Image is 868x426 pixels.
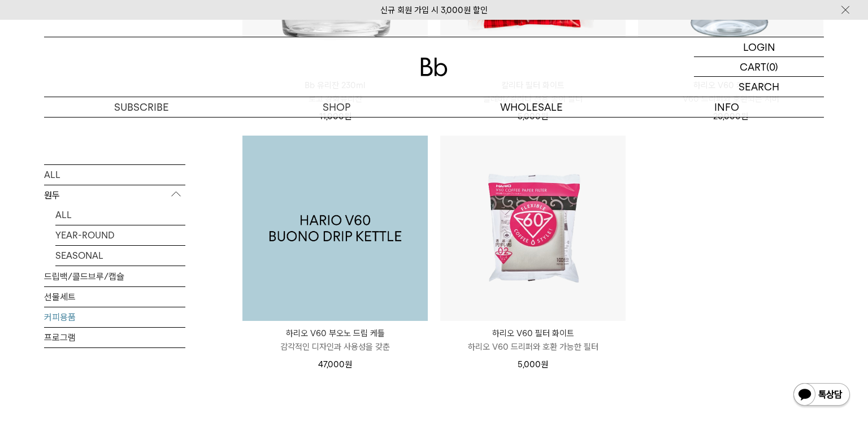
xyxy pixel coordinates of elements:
span: 5,000 [518,111,548,121]
a: SHOP [239,97,434,117]
a: 선물세트 [44,286,185,306]
p: 하리오 V60 부오노 드립 케틀 [242,327,428,340]
p: WHOLESALE [434,97,629,117]
span: 원 [345,359,352,370]
p: INFO [629,97,824,117]
img: 하리오 V60 필터 화이트 [440,136,626,321]
a: 신규 회원 가입 시 3,000원 할인 [380,5,488,15]
p: CART [740,57,766,76]
img: 로고 [420,58,448,76]
a: YEAR-ROUND [55,225,185,245]
a: 드립백/콜드브루/캡슐 [44,266,185,286]
span: 11,000 [319,111,351,121]
a: 프로그램 [44,327,185,347]
p: (0) [766,57,778,76]
span: 47,000 [318,359,352,370]
p: 감각적인 디자인과 사용성을 갖춘 [242,340,428,354]
a: 하리오 V60 부오노 드립 케틀 [242,136,428,321]
a: 하리오 V60 필터 화이트 하리오 V60 드리퍼와 호환 가능한 필터 [440,327,626,354]
a: ALL [55,205,185,224]
p: 원두 [44,185,185,205]
p: 하리오 V60 필터 화이트 [440,327,626,340]
a: 하리오 V60 부오노 드립 케틀 감각적인 디자인과 사용성을 갖춘 [242,327,428,354]
span: 원 [541,111,548,121]
p: LOGIN [743,37,775,56]
a: SEASONAL [55,245,185,265]
a: LOGIN [694,37,824,57]
img: 1000000064_add2_091.jpg [242,136,428,321]
img: 카카오톡 채널 1:1 채팅 버튼 [792,382,851,409]
span: 원 [344,111,351,121]
p: SEARCH [739,77,779,97]
a: 커피용품 [44,307,185,327]
a: ALL [44,164,185,184]
a: SUBSCRIBE [44,97,239,117]
p: 하리오 V60 드리퍼와 호환 가능한 필터 [440,340,626,354]
span: 5,000 [518,359,548,370]
span: 원 [541,359,548,370]
a: CART (0) [694,57,824,77]
span: 원 [741,111,748,121]
span: 20,000 [713,111,748,121]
